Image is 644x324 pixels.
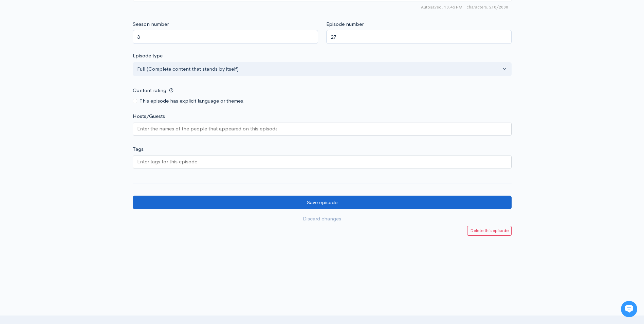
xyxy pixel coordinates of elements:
input: Enter the names of the people that appeared on this episode [137,125,277,133]
input: Enter tags for this episode [137,158,198,166]
button: New conversation [11,90,125,104]
label: Content rating [133,84,166,97]
small: Delete this episode [470,228,509,233]
p: Find an answer quickly [9,116,127,125]
label: Season number [133,20,169,28]
a: Discard changes [133,212,512,226]
input: Enter episode number [326,30,512,44]
span: Autosaved: 10:46 PM [421,4,462,10]
label: Tags [133,145,144,153]
div: Full (Complete content that stands by itself) [137,65,501,73]
h2: Just let us know if you need anything and we'll be happy to help! 🙂 [10,45,126,78]
h1: Hi 👋 [10,33,126,44]
span: 218/2000 [466,4,508,10]
input: Search articles [20,128,121,141]
label: Hosts/Guests [133,112,165,120]
iframe: gist-messenger-bubble-iframe [621,301,637,317]
a: Delete this episode [467,226,512,236]
input: Save episode [133,196,512,210]
label: Episode number [326,20,364,28]
label: Episode type [133,52,163,60]
button: Full (Complete content that stands by itself) [133,62,512,76]
input: Enter season number for this episode [133,30,318,44]
span: New conversation [44,94,81,100]
label: This episode has explicit language or themes. [140,97,245,105]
